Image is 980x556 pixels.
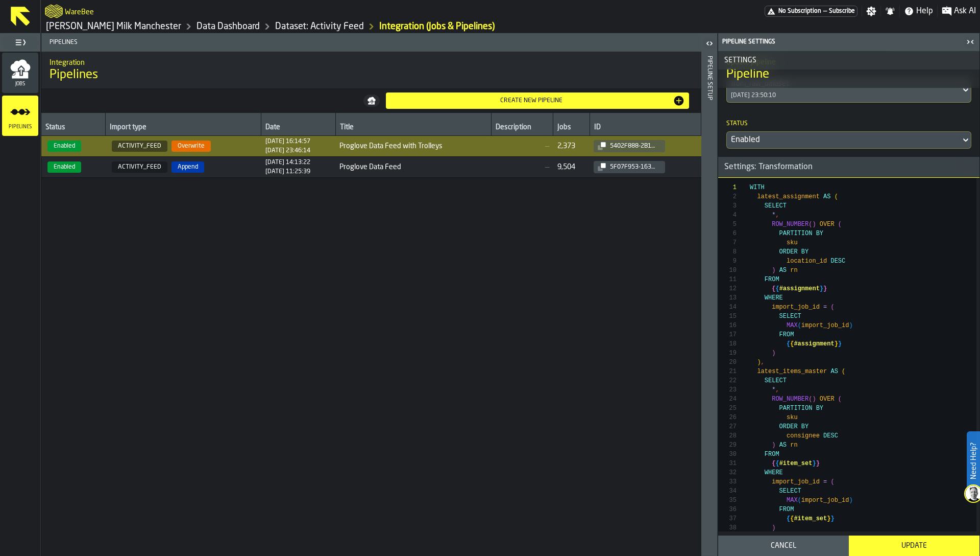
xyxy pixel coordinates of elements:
h2: Sub Title [50,57,693,67]
span: Help [916,5,933,17]
span: Proglove Data Feed with Trolleys [339,142,487,150]
span: latest_assignment [757,193,819,200]
div: 30 [718,450,737,459]
span: OVER [820,221,835,228]
span: SELECT [779,488,801,495]
div: 34 [718,486,737,496]
div: 19 [718,349,737,358]
div: 5f07f953-1638-4a7f-8ee5-128a944715bb [606,164,661,171]
span: — [495,142,549,150]
button: button-Create new pipeline [386,92,690,109]
div: Created at [265,159,310,166]
header: Pipeline Settings [718,33,979,51]
span: FROM [779,506,794,513]
div: 36 [718,505,737,514]
span: { [787,515,790,522]
div: title-Pipelines [41,52,701,88]
span: Pipelines [50,67,98,83]
span: — [495,163,549,171]
a: link-to-/wh/i/b09612b5-e9f1-4a3a-b0a4-784729d61419/data [197,21,260,32]
span: WHERE [765,294,783,302]
span: Pipelines [45,39,701,46]
span: ) [772,350,775,357]
span: ( [838,221,842,228]
span: #assignment [779,285,820,292]
span: { [790,340,794,347]
span: OVER [820,396,835,403]
button: button- [363,95,380,107]
div: 9,504 [557,163,575,171]
div: Updated at [265,147,310,154]
button: button-5f07f953-1638-4a7f-8ee5-128a944715bb [594,161,665,173]
span: Ask AI [954,5,976,17]
div: 20 [718,358,737,367]
span: Enabled [47,161,81,173]
div: 4 [718,211,737,220]
div: 21 [718,367,737,376]
span: FROM [779,331,794,338]
div: Status [45,123,101,133]
span: AS [779,267,787,274]
span: ORDER [779,248,798,256]
div: Created at [265,138,310,145]
span: , [775,212,779,219]
span: ) [757,359,761,366]
span: } [835,340,838,347]
button: button-5402f888-2b15-40ac-859b-1361e53d25df [594,140,665,152]
div: 32 [718,468,737,477]
span: Subscribe [829,8,855,15]
div: 15 [718,312,737,321]
span: } [830,515,834,522]
span: AS [779,442,787,449]
span: ( [798,322,801,329]
div: 28 [718,431,737,441]
span: } [820,285,823,292]
div: DropdownMenuValue-true [731,134,957,146]
div: 13 [718,293,737,303]
span: BY [801,423,808,430]
span: No Subscription [778,8,821,15]
div: 38 [718,523,737,532]
div: 31 [718,459,737,468]
span: ) [849,497,852,504]
span: SELECT [765,377,787,384]
nav: Breadcrumb [45,20,510,33]
div: 25 [718,404,737,413]
span: { [772,285,775,292]
span: { [787,340,790,347]
h3: title-section-Settings: Transformation [718,157,979,178]
div: 16 [718,321,737,330]
div: Description [496,123,549,133]
span: ) [812,221,816,228]
span: #item_set [794,515,827,522]
span: = [823,478,827,485]
span: sku [787,239,798,246]
span: BY [801,248,808,256]
span: { [772,460,775,467]
span: rn [790,267,797,274]
div: 27 [718,422,737,431]
div: Menu Subscription [765,6,857,17]
div: Date [265,123,331,133]
span: = [823,304,827,311]
span: , [761,359,765,366]
label: button-toggle-Ask AI [938,5,980,17]
div: 17 [718,330,737,339]
label: button-toggle-Settings [862,6,880,16]
button: button- [718,51,979,69]
span: Append [171,161,204,173]
a: logo-header [45,2,63,20]
div: 24 [718,395,737,404]
div: 10 [718,266,737,275]
span: Overwrite [171,141,211,152]
div: 23 [718,385,737,395]
div: Status [726,119,971,131]
div: 3 [718,201,737,211]
span: import_job_id [801,322,849,329]
span: Settings [720,56,977,64]
div: Settings: Transformation [718,161,819,173]
div: Pipeline Setup [706,54,713,553]
span: Enabled [47,141,81,152]
span: ( [808,396,812,403]
span: ACTIVITY_FEED [112,141,167,152]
